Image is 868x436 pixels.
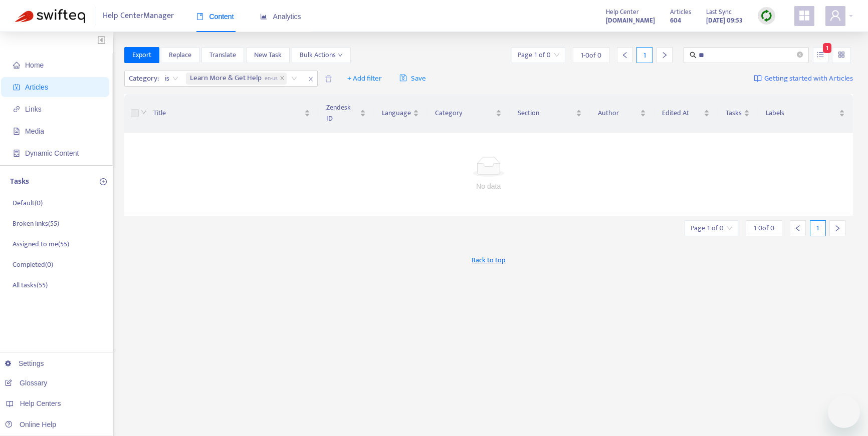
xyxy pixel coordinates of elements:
span: down [338,53,343,58]
p: Completed ( 0 ) [13,259,53,270]
img: Swifteq [15,9,85,23]
span: Bulk Actions [300,50,343,61]
span: search [690,52,697,59]
span: Analytics [260,13,301,21]
span: Category : [125,71,160,86]
img: sync.dc5367851b00ba804db3.png [760,10,773,22]
span: Back to top [472,255,505,265]
th: Labels [758,94,853,133]
span: right [834,225,841,232]
span: user [829,10,841,22]
span: area-chart [260,13,267,20]
span: link [13,106,20,113]
span: save [399,74,407,82]
span: right [661,52,668,59]
th: Edited At [654,94,718,133]
span: home [13,62,20,69]
button: New Task [246,47,290,63]
th: Section [510,94,590,133]
span: Edited At [662,108,702,119]
span: left [794,225,801,232]
span: book [196,13,203,20]
p: Broken links ( 55 ) [13,218,59,229]
span: unordered-list [817,51,824,58]
a: [DOMAIN_NAME] [606,15,655,26]
div: 1 [810,220,826,236]
span: Links [25,105,42,113]
th: Title [145,94,318,133]
span: close [304,73,317,85]
span: is [165,71,178,86]
div: 1 [636,47,653,63]
span: Last Sync [706,7,732,18]
strong: 604 [670,15,681,26]
button: saveSave [392,71,433,87]
span: close-circle [797,51,803,60]
span: Help Center Manager [103,7,174,26]
span: + Add filter [347,73,382,85]
span: Articles [670,7,691,18]
span: left [621,52,628,59]
p: Tasks [10,176,29,188]
span: Dynamic Content [25,149,79,157]
th: Language [374,94,427,133]
span: delete [325,75,332,83]
strong: [DATE] 09:53 [706,15,743,26]
span: New Task [254,50,282,61]
span: Help Centers [20,399,61,407]
span: Zendesk ID [326,102,358,124]
img: image-link [754,75,762,83]
iframe: Button to launch messaging window [828,396,860,428]
a: Getting started with Articles [754,71,853,87]
span: Learn More & Get Help [190,73,278,85]
a: Settings [5,359,44,367]
button: Bulk Actionsdown [292,47,351,63]
span: Content [196,13,234,21]
span: Title [153,108,302,119]
span: Help Center [606,7,639,18]
span: Author [598,108,638,119]
th: Tasks [718,94,758,133]
span: plus-circle [100,178,107,185]
span: Language [382,108,411,119]
span: Home [25,61,44,69]
span: down [141,109,147,115]
span: appstore [798,10,810,22]
span: 1 - 0 of 0 [754,223,774,233]
th: Category [427,94,509,133]
span: 1 - 0 of 0 [581,50,601,61]
span: Getting started with Articles [764,73,853,85]
span: Labels [766,108,837,119]
p: Assigned to me ( 55 ) [13,239,69,249]
span: 1 [823,43,831,53]
span: close-circle [797,52,803,58]
span: Media [25,127,44,135]
div: No data [136,181,841,192]
a: Online Help [5,420,56,428]
button: unordered-list [813,47,828,63]
span: Section [518,108,574,119]
button: Export [124,47,159,63]
span: Articles [25,83,48,91]
p: Default ( 0 ) [13,198,43,208]
span: Save [399,73,426,85]
span: Tasks [726,108,742,119]
span: container [13,150,20,157]
p: All tasks ( 55 ) [13,280,48,290]
th: Zendesk ID [318,94,374,133]
span: file-image [13,128,20,135]
span: Category [435,108,493,119]
span: account-book [13,84,20,91]
a: Glossary [5,379,47,387]
span: Translate [209,50,236,61]
button: + Add filter [340,71,389,87]
span: Replace [169,50,191,61]
span: close [280,76,285,82]
span: en-us [265,73,278,83]
button: Replace [161,47,199,63]
button: Translate [201,47,244,63]
th: Author [590,94,654,133]
span: Export [132,50,151,61]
